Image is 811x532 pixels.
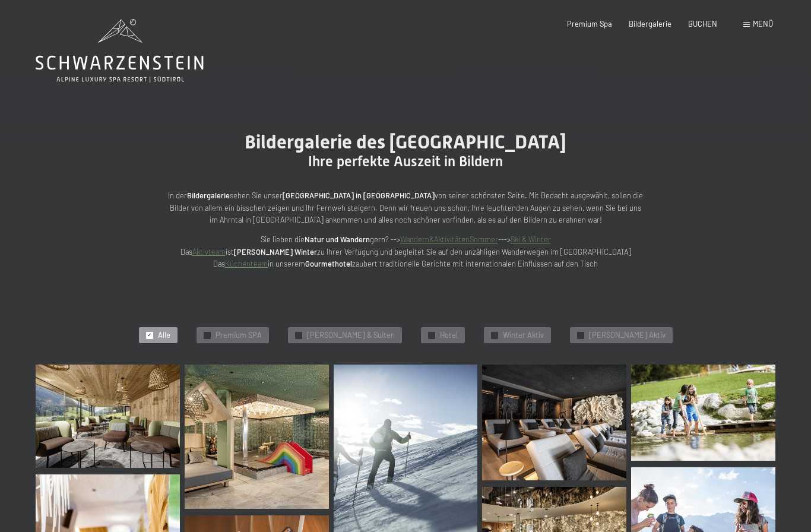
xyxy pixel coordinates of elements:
span: Premium SPA [216,330,262,341]
strong: Gourmethotel [305,259,352,268]
span: [PERSON_NAME] & Suiten [307,330,395,341]
p: Sie lieben die gern? --> ---> Das ist zu Ihrer Verfügung und begleitet Sie auf den unzähligen Wan... [168,233,643,270]
a: Küchenteam [225,259,268,268]
a: Premium Spa [567,19,612,28]
a: Aktivteam [192,247,226,256]
strong: [GEOGRAPHIC_DATA] in [GEOGRAPHIC_DATA] [283,191,435,200]
span: [PERSON_NAME] Aktiv [589,330,666,341]
p: In der sehen Sie unser von seiner schönsten Seite. Mit Bedacht ausgewählt, sollen die Bilder von ... [168,189,643,226]
strong: Natur und Wandern [305,235,370,244]
a: Wandern&AktivitätenSommer [400,235,498,244]
a: Bildergalerie [629,19,671,28]
span: ✓ [578,332,582,338]
a: Ski & Winter [511,235,551,244]
span: Alle [158,330,170,341]
span: Ihre perfekte Auszeit in Bildern [308,153,503,170]
strong: [PERSON_NAME] Winter [234,247,317,256]
span: Hotel [440,330,458,341]
img: Bildergalerie [631,365,775,461]
span: Bildergalerie des [GEOGRAPHIC_DATA] [245,131,566,153]
span: ✓ [492,332,496,338]
img: Bildergalerie [482,365,626,480]
span: ✓ [429,332,433,338]
strong: Bildergalerie [187,191,230,200]
a: BUCHEN [688,19,717,28]
span: ✓ [296,332,300,338]
img: Wellnesshotels - Babybecken - Kinderwelt - Luttach - Ahrntal [185,365,329,509]
span: ✓ [205,332,209,338]
img: Wellnesshotels - Lounge - Sitzplatz - Ahrntal [36,365,180,467]
span: ✓ [147,332,151,338]
span: Winter Aktiv [503,330,544,341]
span: Menü [753,19,773,28]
